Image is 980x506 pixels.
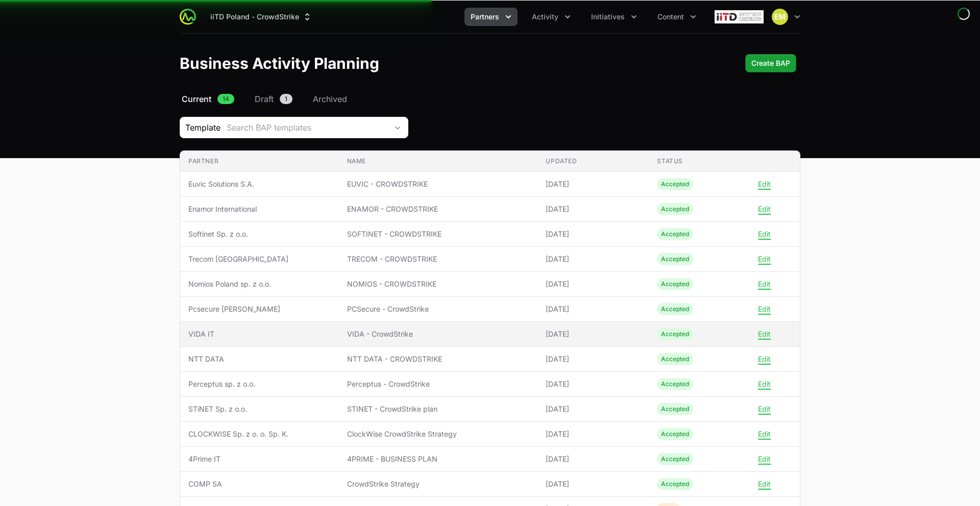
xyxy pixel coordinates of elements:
button: Edit [758,305,771,314]
span: ClockWise CrowdStrike Strategy [347,429,530,439]
span: [DATE] [546,404,641,414]
span: VIDA IT [188,329,331,339]
div: Main navigation [196,8,702,26]
span: CrowdStrike Strategy [347,479,530,489]
span: [DATE] [546,229,641,239]
span: COMP SA [188,479,331,489]
button: Edit [758,429,771,439]
span: Perceptus sp. z o.o. [188,379,331,389]
span: Softinet Sp. z o.o. [188,229,331,239]
span: [DATE] [546,254,641,264]
button: iiTD Poland - CrowdStrike [204,8,318,26]
span: Content [657,12,684,22]
img: iiTD Poland [715,7,764,27]
span: [DATE] [546,329,641,339]
span: Template [180,121,220,134]
span: 4PRIME - BUSINESS PLAN [347,454,530,464]
a: Archived [311,93,349,105]
span: STiNET Sp. z o.o. [188,404,331,414]
div: Activity menu [526,8,577,26]
span: 14 [217,94,234,104]
section: Business Activity Plan Filters [180,117,800,138]
span: CLOCKWISE Sp. z o. o. Sp. K. [188,429,331,439]
div: Search BAP templates [227,121,387,134]
button: Edit [758,255,771,264]
span: Partners [471,12,499,22]
span: Draft [255,93,274,105]
h1: Business Activity Planning [180,54,379,72]
span: Trecom [GEOGRAPHIC_DATA] [188,254,331,264]
button: Content [651,8,702,26]
span: [DATE] [546,279,641,289]
span: Create BAP [751,57,790,69]
span: PCSecure - CrowdStrike [347,304,530,314]
div: Supplier switch menu [204,8,318,26]
button: Edit [758,205,771,214]
button: Edit [758,230,771,239]
button: Initiatives [585,8,643,26]
nav: Business Activity Plan Navigation navigation [180,93,800,105]
div: Content menu [651,8,702,26]
span: Enamor International [188,204,331,214]
span: Euvic Solutions S.A. [188,179,331,189]
div: Partners menu [464,8,518,26]
button: Edit [758,454,771,464]
div: Initiatives menu [585,8,643,26]
button: Edit [758,355,771,364]
button: Edit [758,404,771,414]
a: Draft1 [253,93,295,105]
span: Nomios Poland sp. z o.o. [188,279,331,289]
span: [DATE] [546,304,641,314]
button: Partners [464,8,518,26]
span: [DATE] [546,454,641,464]
span: [DATE] [546,429,641,439]
span: Archived [313,93,347,105]
span: Initiatives [591,12,625,22]
button: Edit [758,380,771,389]
button: Edit [758,479,771,489]
span: NOMIOS - CROWDSTRIKE [347,279,530,289]
img: ActivitySource [180,9,196,25]
span: Current [182,93,211,105]
span: Pcsecure [PERSON_NAME] [188,304,331,314]
span: [DATE] [546,479,641,489]
th: Partner [180,151,339,172]
span: NTT DATA [188,354,331,364]
button: Edit [758,330,771,339]
th: Name [339,151,538,172]
button: Activity [526,8,577,26]
span: [DATE] [546,354,641,364]
span: SOFTINET - CROWDSTRIKE [347,229,530,239]
th: Status [649,151,760,172]
span: TRECOM - CROWDSTRIKE [347,254,530,264]
th: Updated [537,151,649,172]
button: Edit [758,180,771,189]
span: 4Prime IT [188,454,331,464]
span: NTT DATA - CROWDSTRIKE [347,354,530,364]
img: Eric Mingus [772,9,788,25]
span: ENAMOR - CROWDSTRIKE [347,204,530,214]
button: Search BAP templates [220,117,408,138]
button: Edit [758,280,771,289]
span: Activity [532,12,558,22]
span: VIDA - CrowdStrike [347,329,530,339]
a: Current14 [180,93,236,105]
span: STINET - CrowdStrike plan [347,404,530,414]
span: [DATE] [546,379,641,389]
button: Create BAP [745,54,796,72]
span: [DATE] [546,179,641,189]
span: Perceptus - CrowdStrike [347,379,530,389]
span: 1 [280,94,292,104]
div: Primary actions [745,54,796,72]
span: EUVIC - CROWDSTRIKE [347,179,530,189]
span: [DATE] [546,204,641,214]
